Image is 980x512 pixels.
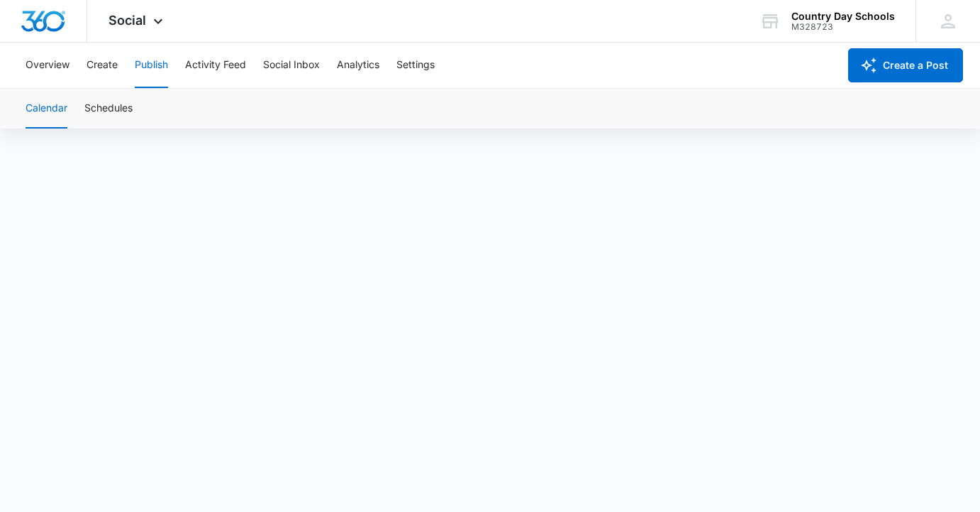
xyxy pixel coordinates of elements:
[135,43,168,88] button: Publish
[263,43,320,88] button: Social Inbox
[396,43,435,88] button: Settings
[185,43,246,88] button: Activity Feed
[87,43,118,88] button: Create
[791,22,895,32] div: account id
[26,89,67,129] button: Calendar
[791,11,895,22] div: account name
[26,43,69,88] button: Overview
[108,13,146,28] span: Social
[848,48,963,82] button: Create a Post
[84,89,133,129] button: Schedules
[337,43,379,88] button: Analytics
